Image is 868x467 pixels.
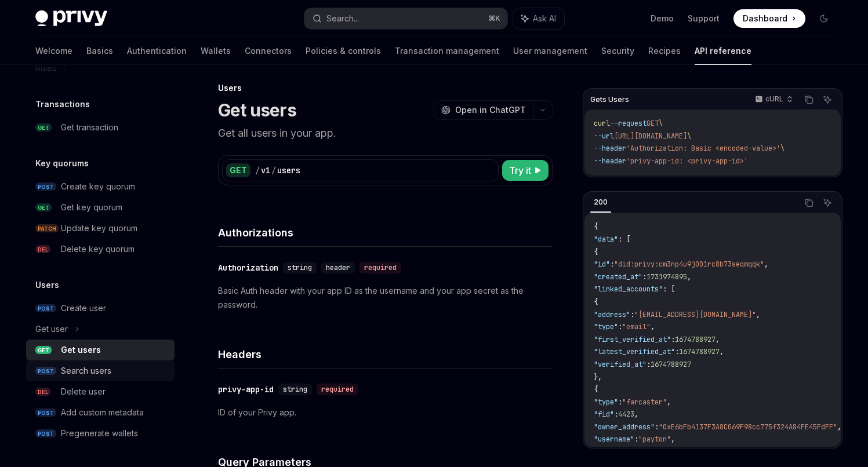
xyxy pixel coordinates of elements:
[687,272,691,282] span: ,
[218,384,274,395] div: privy-app-id
[614,410,618,419] span: :
[283,385,307,394] span: string
[245,37,292,65] a: Connectors
[618,322,622,331] span: :
[626,144,780,153] span: 'Authorization: Basic <encoded-value>'
[201,37,231,65] a: Wallets
[255,165,260,176] div: /
[756,310,760,319] span: ,
[488,14,500,23] span: ⌘ K
[626,156,748,166] span: 'privy-app-id: <privy-app-id>'
[61,406,144,419] div: Add custom metadata
[61,221,137,235] div: Update key quorum
[594,335,671,344] span: "first_verified_at"
[61,200,122,214] div: Get key quorum
[326,12,359,25] div: Search...
[716,335,720,344] span: ,
[288,263,312,272] span: string
[594,360,647,369] span: "verified_at"
[659,422,837,432] span: "0xE6bFb4137F3A8C069F98cc775f324A84FE45FdFF"
[820,195,835,210] button: Ask AI
[590,195,611,209] div: 200
[35,322,68,336] div: Get user
[35,183,56,191] span: POST
[359,262,401,273] div: required
[26,218,175,239] a: PATCHUpdate key quorum
[720,347,724,356] span: ,
[749,90,798,110] button: cURL
[618,397,622,407] span: :
[594,422,655,432] span: "owner_address"
[594,347,675,356] span: "latest_verified_at"
[594,435,634,444] span: "username"
[651,360,691,369] span: 1674788927
[35,37,72,65] a: Welcome
[26,340,175,360] a: GETGet users
[26,117,175,138] a: GETGet transaction
[614,260,764,269] span: "did:privy:cm3np4u9j001rc8b73seqmqqk"
[26,360,175,381] a: POSTSearch users
[667,397,671,407] span: ,
[35,304,56,313] span: POST
[306,37,381,65] a: Policies & controls
[764,260,768,269] span: ,
[815,9,833,28] button: Toggle dark mode
[651,322,655,331] span: ,
[590,95,629,104] span: Gets Users
[502,160,549,181] button: Try it
[455,104,526,116] span: Open in ChatGPT
[618,235,630,244] span: : [
[675,347,679,356] span: :
[594,235,618,244] span: "data"
[218,284,553,312] p: Basic Auth header with your app ID as the username and your app secret as the password.
[26,402,175,423] a: POSTAdd custom metadata
[663,284,675,294] span: : [
[610,260,614,269] span: :
[594,397,618,407] span: "type"
[304,8,507,29] button: Search...⌘K
[594,322,618,331] span: "type"
[226,163,250,177] div: GET
[647,119,659,128] span: GET
[61,242,135,256] div: Delete key quorum
[26,176,175,197] a: POSTCreate key quorum
[509,163,531,177] span: Try it
[218,406,553,419] p: ID of your Privy app.
[61,180,135,194] div: Create key quorum
[601,37,634,65] a: Security
[26,298,175,319] a: POSTCreate user
[61,343,101,357] div: Get users
[820,92,835,107] button: Ask AI
[317,384,358,395] div: required
[61,426,138,440] div: Pregenerate wallets
[35,278,59,292] h5: Users
[434,100,533,120] button: Open in ChatGPT
[594,410,614,419] span: "fid"
[671,435,675,444] span: ,
[35,388,50,396] span: DEL
[743,13,787,24] span: Dashboard
[801,195,816,210] button: Copy the contents from the code block
[695,37,751,65] a: API reference
[35,203,52,212] span: GET
[837,422,841,432] span: ,
[618,410,634,419] span: 4423
[35,156,89,170] h5: Key quorums
[35,10,107,27] img: dark logo
[675,335,716,344] span: 1674788927
[594,222,598,231] span: {
[648,37,681,65] a: Recipes
[634,310,756,319] span: "[EMAIL_ADDRESS][DOMAIN_NAME]"
[218,262,278,273] div: Authorization
[513,8,564,29] button: Ask AI
[638,435,671,444] span: "payton"
[634,435,638,444] span: :
[513,37,587,65] a: User management
[594,156,626,166] span: --header
[35,224,59,233] span: PATCH
[594,310,630,319] span: "address"
[395,37,499,65] a: Transaction management
[647,360,651,369] span: :
[594,284,663,294] span: "linked_accounts"
[127,37,187,65] a: Authentication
